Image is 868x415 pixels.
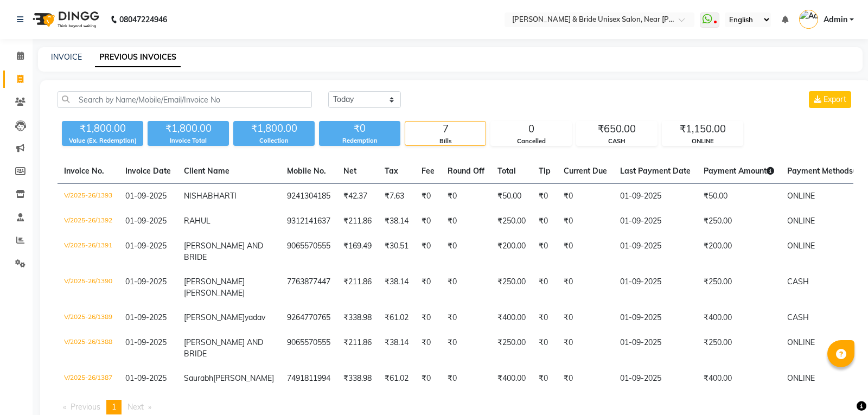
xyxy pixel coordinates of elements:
[809,91,851,108] button: Export
[213,373,274,383] span: [PERSON_NAME]
[280,209,337,234] td: 9312141637
[532,234,557,270] td: ₹0
[319,121,400,136] div: ₹0
[557,330,614,366] td: ₹0
[58,366,119,391] td: V/2025-26/1387
[184,241,263,262] span: [PERSON_NAME] AND BRIDE
[280,234,337,270] td: 9065570555
[184,166,229,176] span: Client Name
[614,184,697,209] td: 01-09-2025
[378,270,415,305] td: ₹38.14
[184,191,208,201] span: NISHA
[415,270,441,305] td: ₹0
[58,91,312,108] input: Search by Name/Mobile/Email/Invoice No
[343,166,356,176] span: Net
[378,305,415,330] td: ₹61.02
[51,52,82,62] a: INVOICE
[491,122,571,137] div: 0
[125,373,167,383] span: 01-09-2025
[415,234,441,270] td: ₹0
[614,305,697,330] td: 01-09-2025
[280,184,337,209] td: 9241304185
[441,305,491,330] td: ₹0
[441,330,491,366] td: ₹0
[422,166,435,176] span: Fee
[184,312,245,322] span: [PERSON_NAME]
[620,166,691,176] span: Last Payment Date
[337,366,378,391] td: ₹338.98
[378,330,415,366] td: ₹38.14
[280,330,337,366] td: 9065570555
[337,209,378,234] td: ₹211.86
[385,166,398,176] span: Tax
[337,234,378,270] td: ₹169.49
[497,166,516,176] span: Total
[337,184,378,209] td: ₹42.37
[799,10,818,29] img: Admin
[532,305,557,330] td: ₹0
[539,166,551,176] span: Tip
[287,166,326,176] span: Mobile No.
[378,184,415,209] td: ₹7.63
[532,366,557,391] td: ₹0
[58,400,853,414] nav: Pagination
[378,234,415,270] td: ₹30.51
[441,209,491,234] td: ₹0
[441,234,491,270] td: ₹0
[614,330,697,366] td: 01-09-2025
[58,305,119,330] td: V/2025-26/1389
[148,121,229,136] div: ₹1,800.00
[441,184,491,209] td: ₹0
[127,402,144,412] span: Next
[491,366,532,391] td: ₹400.00
[614,270,697,305] td: 01-09-2025
[280,270,337,305] td: 7763877447
[337,305,378,330] td: ₹338.98
[491,270,532,305] td: ₹250.00
[614,234,697,270] td: 01-09-2025
[148,136,229,145] div: Invoice Total
[491,305,532,330] td: ₹400.00
[184,216,210,226] span: RAHUL
[58,209,119,234] td: V/2025-26/1392
[491,137,571,146] div: Cancelled
[532,184,557,209] td: ₹0
[697,184,781,209] td: ₹50.00
[614,366,697,391] td: 01-09-2025
[577,137,657,146] div: CASH
[697,234,781,270] td: ₹200.00
[662,137,743,146] div: ONLINE
[28,4,102,35] img: logo
[337,330,378,366] td: ₹211.86
[787,312,809,322] span: CASH
[95,48,181,67] a: PREVIOUS INVOICES
[125,241,167,251] span: 01-09-2025
[378,209,415,234] td: ₹38.14
[532,270,557,305] td: ₹0
[491,234,532,270] td: ₹200.00
[577,122,657,137] div: ₹650.00
[125,277,167,286] span: 01-09-2025
[532,209,557,234] td: ₹0
[697,305,781,330] td: ₹400.00
[337,270,378,305] td: ₹211.86
[557,366,614,391] td: ₹0
[448,166,484,176] span: Round Off
[405,122,486,137] div: 7
[415,366,441,391] td: ₹0
[564,166,607,176] span: Current Due
[71,402,100,412] span: Previous
[184,337,263,359] span: [PERSON_NAME] AND BRIDE
[319,136,400,145] div: Redemption
[787,241,815,251] span: ONLINE
[62,121,143,136] div: ₹1,800.00
[787,191,815,201] span: ONLINE
[441,270,491,305] td: ₹0
[58,330,119,366] td: V/2025-26/1388
[697,209,781,234] td: ₹250.00
[697,366,781,391] td: ₹400.00
[233,121,315,136] div: ₹1,800.00
[280,366,337,391] td: 7491811994
[125,312,167,322] span: 01-09-2025
[184,288,245,298] span: [PERSON_NAME]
